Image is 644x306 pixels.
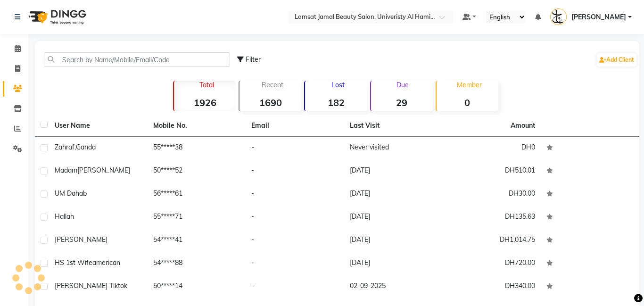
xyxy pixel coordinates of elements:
[55,258,92,267] span: HS 1st wife
[443,252,541,275] td: DH720.00
[77,166,130,174] span: [PERSON_NAME]
[246,252,344,275] td: -
[178,81,236,89] p: Total
[55,166,77,174] span: Madam
[505,115,541,136] th: Amount
[309,81,367,89] p: Lost
[246,229,344,252] td: -
[72,143,96,151] span: f,ganda
[246,137,344,160] td: -
[174,97,236,108] strong: 1926
[55,189,87,198] span: UM Dahab
[246,160,344,183] td: -
[443,183,541,206] td: DH30.00
[344,229,443,252] td: [DATE]
[344,115,443,137] th: Last Visit
[443,137,541,160] td: DH0
[344,252,443,275] td: [DATE]
[148,115,246,137] th: Mobile No.
[597,53,636,66] a: Add Client
[437,97,498,108] strong: 0
[246,275,344,298] td: -
[443,206,541,229] td: DH135.63
[246,206,344,229] td: -
[443,229,541,252] td: DH1,014.75
[344,137,443,160] td: Never visited
[55,212,74,221] span: Hallah
[373,81,433,89] p: Due
[305,97,367,108] strong: 182
[24,4,89,30] img: logo
[246,55,261,64] span: Filter
[55,281,127,290] span: [PERSON_NAME] tiktok
[344,183,443,206] td: [DATE]
[55,235,107,244] span: [PERSON_NAME]
[243,81,301,89] p: Recent
[440,81,498,89] p: Member
[92,258,120,267] span: american
[344,275,443,298] td: 02-09-2025
[371,97,433,108] strong: 29
[443,160,541,183] td: DH510.01
[49,115,148,137] th: User Name
[344,206,443,229] td: [DATE]
[55,143,72,151] span: zahra
[44,52,230,67] input: Search by Name/Mobile/Email/Code
[246,183,344,206] td: -
[344,160,443,183] td: [DATE]
[239,97,301,108] strong: 1690
[246,115,344,137] th: Email
[443,275,541,298] td: DH340.00
[550,8,567,25] img: Lamsat Jamal
[571,12,626,22] span: [PERSON_NAME]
